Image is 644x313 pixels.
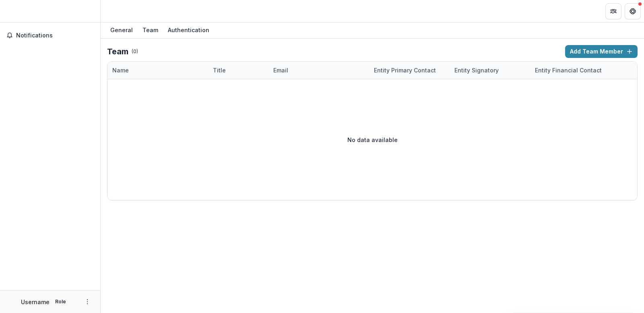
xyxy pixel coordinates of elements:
[450,66,504,74] div: Entity Signatory
[107,62,208,79] div: Name
[625,3,641,19] button: Get Help
[450,62,530,79] div: Entity Signatory
[107,23,136,38] a: General
[208,62,268,79] div: Title
[83,297,92,307] button: More
[132,48,138,55] p: ( 0 )
[369,62,450,79] div: Entity Primary Contact
[165,24,213,36] div: Authentication
[21,298,50,306] p: Username
[268,66,293,74] div: Email
[53,298,68,305] p: Role
[165,23,213,38] a: Authentication
[565,45,638,58] button: Add Team Member
[107,47,128,56] h2: Team
[139,23,161,38] a: Team
[268,62,369,79] div: Email
[369,66,441,74] div: Entity Primary Contact
[107,66,134,74] div: Name
[208,66,231,74] div: Title
[3,29,97,42] button: Notifications
[530,66,607,74] div: Entity Financial Contact
[605,3,621,19] button: Partners
[107,24,136,36] div: General
[347,136,398,144] p: No data available
[16,32,94,39] span: Notifications
[530,62,611,79] div: Entity Financial Contact
[139,24,161,36] div: Team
